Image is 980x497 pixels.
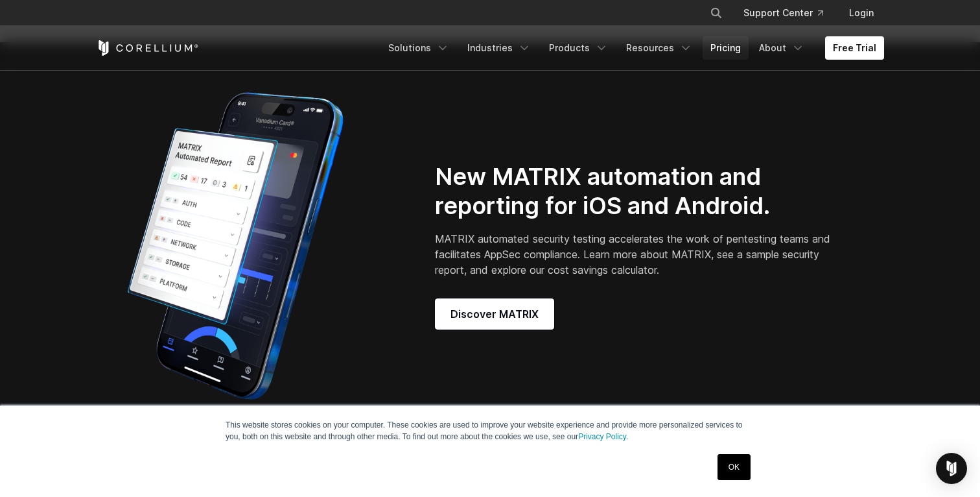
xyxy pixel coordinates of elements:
[578,432,628,441] a: Privacy Policy.
[694,1,884,25] div: Navigation Menu
[460,36,539,60] a: Industries
[380,36,884,60] div: Navigation Menu
[618,36,700,60] a: Resources
[839,1,884,25] a: Login
[733,1,834,25] a: Support Center
[751,36,812,60] a: About
[380,36,457,60] a: Solutions
[96,40,199,56] a: Corellium Home
[450,306,539,322] span: Discover MATRIX
[703,36,749,60] a: Pricing
[435,231,835,278] p: MATRIX automated security testing accelerates the work of pentesting teams and facilitates AppSec...
[717,454,751,480] a: OK
[435,298,554,330] a: Discover MATRIX
[825,36,884,60] a: Free Trial
[226,419,754,442] p: This website stores cookies on your computer. These cookies are used to improve your website expe...
[435,162,835,221] h2: New MATRIX automation and reporting for iOS and Android.
[936,453,967,484] div: Open Intercom Messenger
[541,36,616,60] a: Products
[705,1,728,25] button: Search
[96,84,375,408] img: Corellium_MATRIX_Hero_1_1x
